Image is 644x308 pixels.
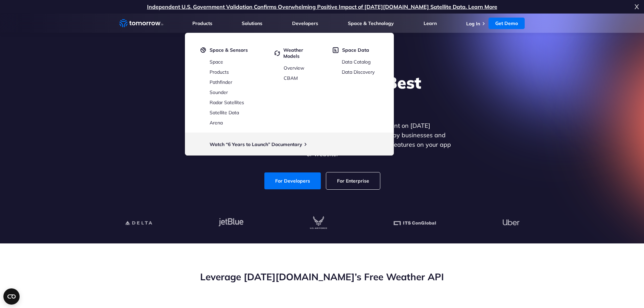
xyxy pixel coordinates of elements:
[210,141,302,147] a: Watch “6 Years to Launch” Documentary
[284,75,298,81] a: CBAM
[264,172,321,189] a: For Developers
[283,47,320,59] span: Weather Models
[192,20,212,26] a: Products
[242,20,262,26] a: Solutions
[333,47,339,53] img: space-data.svg
[3,288,20,305] button: Open CMP widget
[210,79,232,85] a: Pathfinder
[210,69,229,75] a: Products
[342,59,371,65] a: Data Catalog
[342,47,369,53] span: Space Data
[210,59,223,65] a: Space
[424,20,437,26] a: Learn
[210,47,248,53] span: Space & Sensors
[284,65,304,71] a: Overview
[210,120,223,126] a: Arena
[210,89,228,95] a: Sounder
[348,20,394,26] a: Space & Technology
[275,47,280,59] img: cycled.svg
[200,47,206,53] img: satelight.svg
[326,172,380,189] a: For Enterprise
[147,3,497,10] a: Independent U.S. Government Validation Confirms Overwhelming Positive Impact of [DATE][DOMAIN_NAM...
[292,20,318,26] a: Developers
[488,18,525,29] a: Get Demo
[119,270,525,283] h2: Leverage [DATE][DOMAIN_NAME]’s Free Weather API
[210,99,244,105] a: Radar Satellites
[119,18,163,28] a: Home link
[342,69,375,75] a: Data Discovery
[466,21,480,27] a: Log In
[210,110,239,116] a: Satellite Data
